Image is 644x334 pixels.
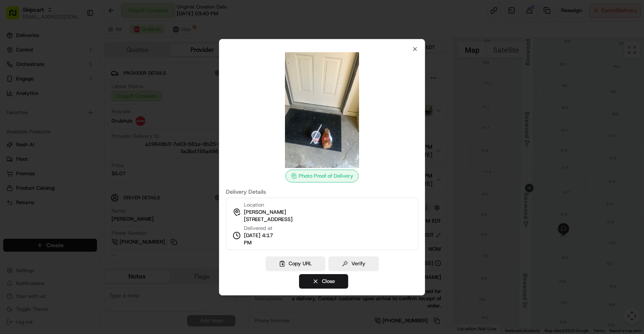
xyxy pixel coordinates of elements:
[244,216,293,223] span: [STREET_ADDRESS]
[244,232,281,246] span: [DATE] 4:17 PM
[285,170,359,182] div: Photo Proof of Delivery
[328,256,379,271] button: Verify
[299,274,348,289] button: Close
[226,189,418,195] label: Delivery Details
[266,256,325,271] button: Copy URL
[244,201,264,209] span: Location
[244,225,281,232] span: Delivered at
[264,52,380,168] img: photo_proof_of_delivery image
[244,209,286,216] span: [PERSON_NAME]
